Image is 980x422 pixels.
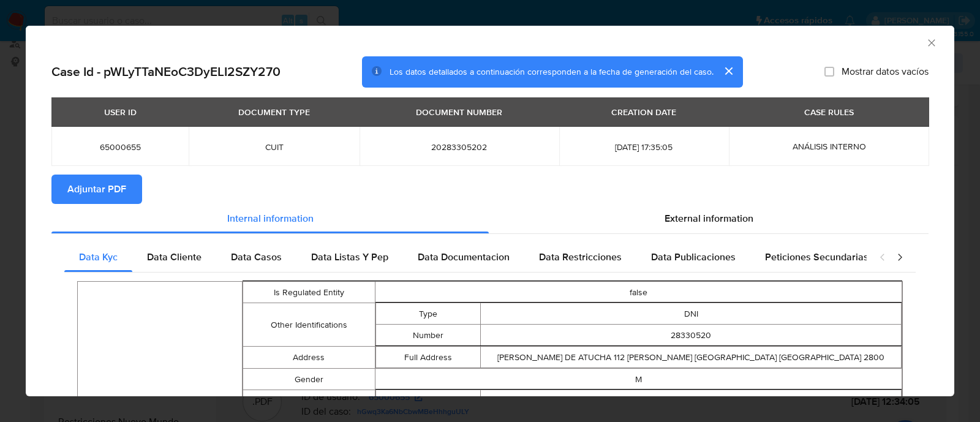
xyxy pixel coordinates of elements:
[797,102,861,122] div: CASE RULES
[390,66,714,78] span: Los datos detallados a continuación corresponden a la fecha de generación del caso.
[243,282,375,303] td: Is Regulated Entity
[925,37,937,48] button: Cerrar ventana
[409,102,510,122] div: DOCUMENT NUMBER
[375,303,481,325] td: Type
[375,347,481,368] td: Full Address
[374,141,545,153] span: 20283305202
[243,303,375,347] td: Other Identifications
[203,141,345,153] span: CUIT
[147,250,202,264] span: Data Cliente
[765,250,869,264] span: Peticiones Secundarias
[481,390,902,412] td: [EMAIL_ADDRESS][DOMAIN_NAME]
[243,390,375,412] td: Email
[375,369,902,390] td: M
[243,347,375,369] td: Address
[375,390,481,412] td: Address
[481,347,902,368] td: [PERSON_NAME] DE ATUCHA 112 [PERSON_NAME] [GEOGRAPHIC_DATA] [GEOGRAPHIC_DATA] 2800
[231,102,317,122] div: DOCUMENT TYPE
[842,66,929,78] span: Mostrar datos vacíos
[51,64,281,80] h2: Case Id - pWLyTTaNEoC3DyELI2SZY270
[665,211,753,225] span: External information
[418,250,510,264] span: Data Documentacion
[26,26,954,396] div: closure-recommendation-modal
[243,369,375,390] td: Gender
[311,250,388,264] span: Data Listas Y Pep
[66,141,174,153] span: 65000655
[574,141,714,153] span: [DATE] 17:35:05
[481,303,902,325] td: DNI
[67,176,126,203] span: Adjuntar PDF
[51,204,929,233] div: Detailed info
[481,325,902,346] td: 28330520
[97,102,144,122] div: USER ID
[714,56,743,86] button: cerrar
[64,243,867,272] div: Detailed internal info
[793,140,866,153] span: ANÁLISIS INTERNO
[539,250,622,264] span: Data Restricciones
[604,102,684,122] div: CREATION DATE
[824,67,834,77] input: Mostrar datos vacíos
[375,282,902,303] td: false
[227,211,314,225] span: Internal information
[231,250,282,264] span: Data Casos
[51,175,142,204] button: Adjuntar PDF
[79,250,118,264] span: Data Kyc
[651,250,736,264] span: Data Publicaciones
[375,325,481,346] td: Number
